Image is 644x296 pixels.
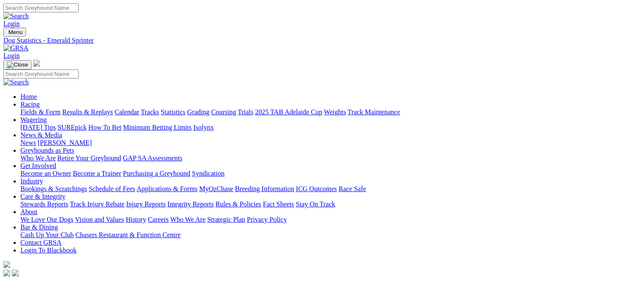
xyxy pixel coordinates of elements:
[62,108,113,116] a: Results & Replays
[3,78,29,86] img: Search
[3,12,29,20] img: Search
[20,216,73,223] a: We Love Our Dogs
[9,29,23,35] span: Menu
[20,154,56,162] a: Who We Are
[126,216,146,223] a: History
[141,108,159,116] a: Tracks
[247,216,287,223] a: Privacy Policy
[3,60,31,70] button: Toggle navigation
[20,200,68,208] a: Stewards Reports
[20,124,641,131] div: Wagering
[20,247,77,254] a: Login To Blackbook
[3,3,79,12] input: Search
[263,200,294,208] a: Fact Sheets
[167,200,214,208] a: Integrity Reports
[20,177,43,185] a: Industry
[70,200,124,208] a: Track Injury Rebate
[187,108,209,116] a: Grading
[126,200,166,208] a: Injury Reports
[199,185,233,192] a: MyOzChase
[114,108,139,116] a: Calendar
[75,216,124,223] a: Vision and Values
[3,37,641,44] a: Dog Statistics - Emerald Sprinter
[20,216,641,223] div: About
[238,108,253,116] a: Trials
[211,108,236,116] a: Coursing
[57,154,121,162] a: Retire Your Greyhound
[20,170,641,177] div: Get Involved
[338,185,366,192] a: Race Safe
[20,139,36,146] a: News
[20,162,56,169] a: Get Involved
[20,170,71,177] a: Become an Owner
[20,101,40,108] a: Racing
[89,124,122,131] a: How To Bet
[215,200,261,208] a: Rules & Policies
[37,139,92,146] a: [PERSON_NAME]
[3,28,26,37] button: Toggle navigation
[20,108,641,116] div: Racing
[123,154,183,162] a: GAP SA Assessments
[170,216,206,223] a: Who We Are
[137,185,197,192] a: Applications & Forms
[20,93,37,100] a: Home
[73,170,121,177] a: Become a Trainer
[193,124,214,131] a: Isolynx
[20,147,74,154] a: Greyhounds as Pets
[20,231,74,238] a: Cash Up Your Club
[207,216,245,223] a: Strategic Plan
[3,70,79,78] input: Search
[20,185,87,192] a: Bookings & Scratchings
[3,44,29,52] img: GRSA
[20,200,641,208] div: Care & Integrity
[192,170,224,177] a: Syndication
[3,52,20,59] a: Login
[20,208,37,215] a: About
[20,231,641,239] div: Bar & Dining
[235,185,294,192] a: Breeding Information
[20,116,47,123] a: Wagering
[20,223,58,231] a: Bar & Dining
[57,124,86,131] a: SUREpick
[255,108,322,116] a: 2025 TAB Adelaide Cup
[20,108,60,116] a: Fields & Form
[296,200,335,208] a: Stay On Track
[296,185,337,192] a: ICG Outcomes
[161,108,186,116] a: Statistics
[12,270,19,276] img: twitter.svg
[3,261,10,268] img: logo-grsa-white.png
[7,61,28,68] img: Close
[123,170,190,177] a: Purchasing a Greyhound
[148,216,169,223] a: Careers
[33,60,40,67] img: logo-grsa-white.png
[3,20,20,27] a: Login
[20,131,62,139] a: News & Media
[348,108,400,116] a: Track Maintenance
[20,193,66,200] a: Care & Integrity
[89,185,135,192] a: Schedule of Fees
[20,154,641,162] div: Greyhounds as Pets
[20,124,56,131] a: [DATE] Tips
[3,270,10,276] img: facebook.svg
[20,139,641,147] div: News & Media
[123,124,192,131] a: Minimum Betting Limits
[20,185,641,193] div: Industry
[324,108,346,116] a: Weights
[75,231,180,238] a: Chasers Restaurant & Function Centre
[20,239,61,246] a: Contact GRSA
